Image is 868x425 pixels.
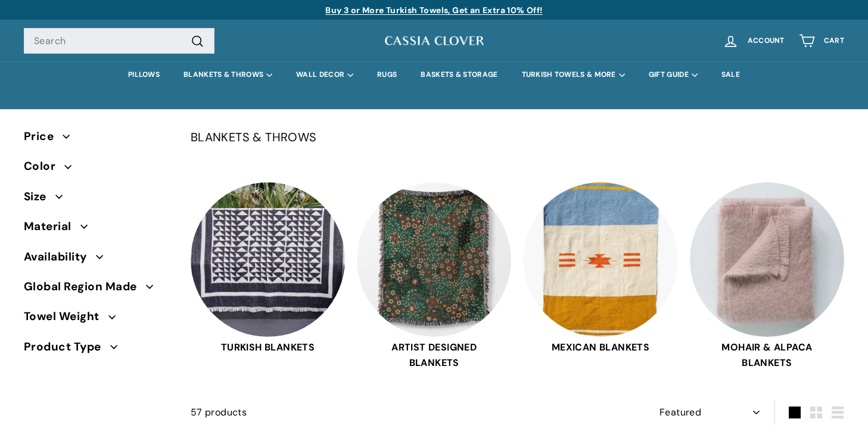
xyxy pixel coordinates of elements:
span: Product Type [24,338,110,356]
button: Availability [24,245,172,275]
button: Size [24,185,172,215]
button: Material [24,215,172,244]
span: Towel Weight [24,308,108,325]
summary: TURKISH TOWELS & MORE [510,61,637,88]
a: Account [715,23,792,58]
button: Color [24,154,172,184]
button: Price [24,125,172,154]
button: Towel Weight [24,305,172,334]
a: TURKISH BLANKETS [191,182,345,370]
a: SALE [710,61,752,88]
span: MOHAIR & ALPACA BLANKETS [690,340,844,370]
a: MEXICAN BLANKETS [523,182,677,370]
span: Availability [24,248,96,266]
input: Search [24,28,214,54]
span: ARTIST DESIGNED BLANKETS [357,340,511,370]
span: TURKISH BLANKETS [191,340,345,355]
p: BLANKETS & THROWS [191,128,844,147]
span: Price [24,128,63,145]
div: 57 products [191,405,518,420]
a: Buy 3 or More Turkish Towels, Get an Extra 10% Off! [325,5,542,15]
span: MEXICAN BLANKETS [523,340,677,355]
span: Color [24,157,64,175]
summary: BLANKETS & THROWS [172,61,284,88]
span: Cart [824,37,844,45]
span: Account [748,37,785,45]
span: Global Region Made [24,278,146,296]
a: BASKETS & STORAGE [409,61,509,88]
summary: GIFT GUIDE [637,61,710,88]
a: ARTIST DESIGNED BLANKETS [357,182,511,370]
a: MOHAIR & ALPACA BLANKETS [690,182,844,370]
button: Global Region Made [24,275,172,305]
button: Product Type [24,335,172,365]
a: PILLOWS [116,61,172,88]
span: Material [24,218,80,235]
a: Cart [792,23,851,58]
summary: WALL DECOR [284,61,365,88]
span: Size [24,188,55,206]
a: RUGS [365,61,409,88]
